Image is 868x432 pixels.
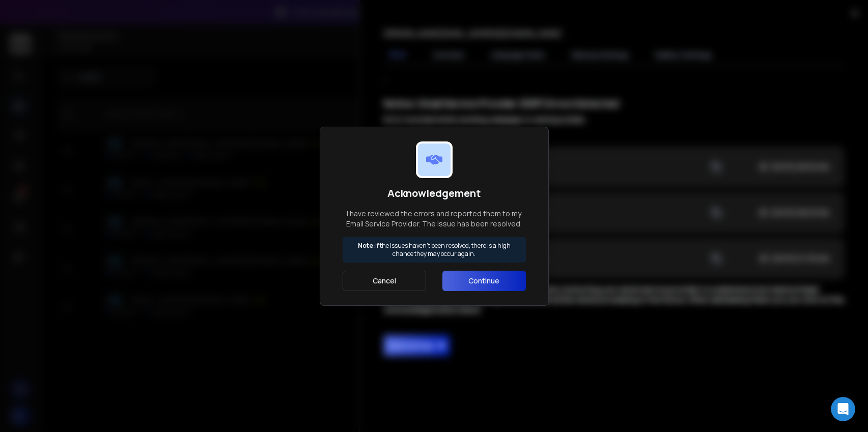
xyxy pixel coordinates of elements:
[347,242,521,258] p: If the issues haven't been resolved, there is a high chance they may occur again.
[7,4,26,23] button: go back
[358,241,375,250] strong: Note:
[325,4,344,22] div: Close
[343,271,427,291] button: Cancel
[9,360,17,369] span: neutral face reaction
[343,186,526,200] h1: Acknowledgement
[9,360,17,369] span: 😐
[306,4,325,23] button: Collapse window
[831,397,855,421] iframe: Intercom live chat
[17,360,25,369] span: 😃
[17,360,25,369] span: smiley reaction
[442,271,525,291] button: Continue
[384,74,844,356] div: ;
[343,209,526,229] p: I have reviewed the errors and reported them to my Email Service Provider. The issue has been res...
